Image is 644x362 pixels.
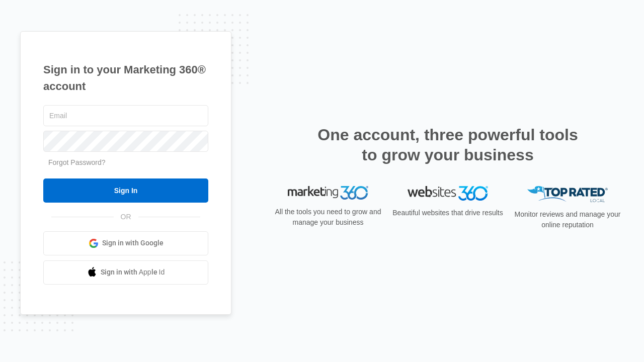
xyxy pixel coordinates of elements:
[288,186,368,200] img: Marketing 360
[114,212,138,222] span: OR
[101,267,165,278] span: Sign in with Apple Id
[272,207,384,228] p: All the tools you need to grow and manage your business
[314,125,581,165] h2: One account, three powerful tools to grow your business
[408,186,488,201] img: Websites 360
[43,231,208,255] a: Sign in with Google
[43,61,208,95] h1: Sign in to your Marketing 360® account
[43,178,208,203] input: Sign In
[527,186,608,203] img: Top Rated Local
[391,208,504,218] p: Beautiful websites that drive results
[43,105,208,126] input: Email
[511,209,624,230] p: Monitor reviews and manage your online reputation
[48,158,106,166] a: Forgot Password?
[102,238,164,248] span: Sign in with Google
[43,260,208,285] a: Sign in with Apple Id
